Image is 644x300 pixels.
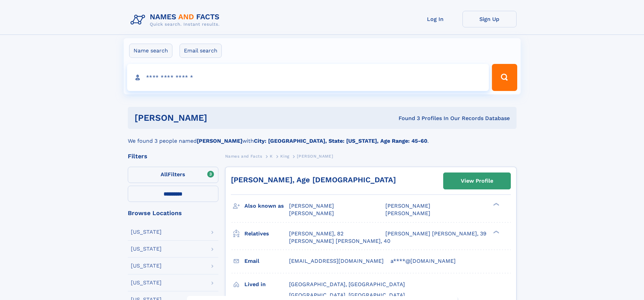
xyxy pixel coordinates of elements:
[385,210,430,216] span: [PERSON_NAME]
[280,152,289,160] a: King
[244,255,289,267] h3: Email
[289,203,334,209] span: [PERSON_NAME]
[244,200,289,212] h3: Also known as
[197,138,242,144] b: [PERSON_NAME]
[129,44,172,58] label: Name search
[180,44,222,58] label: Email search
[128,153,218,159] div: Filters
[244,279,289,290] h3: Lived in
[128,11,225,29] img: Logo Names and Facts
[131,280,162,285] div: [US_STATE]
[385,203,430,209] span: [PERSON_NAME]
[444,173,510,189] a: View Profile
[492,64,517,91] button: Search Button
[462,11,517,27] a: Sign Up
[161,171,168,178] span: All
[289,281,405,287] span: [GEOGRAPHIC_DATA], [GEOGRAPHIC_DATA]
[225,152,262,160] a: Names and Facts
[385,230,486,237] a: [PERSON_NAME] [PERSON_NAME], 39
[492,202,500,207] div: ❯
[127,64,489,91] input: search input
[128,167,218,183] label: Filters
[461,173,493,189] div: View Profile
[289,258,384,264] span: [EMAIL_ADDRESS][DOMAIN_NAME]
[244,228,289,239] h3: Relatives
[131,263,162,269] div: [US_STATE]
[131,246,162,252] div: [US_STATE]
[128,210,218,216] div: Browse Locations
[297,154,333,159] span: [PERSON_NAME]
[303,115,510,122] div: Found 3 Profiles In Our Records Database
[254,138,427,144] b: City: [GEOGRAPHIC_DATA], State: [US_STATE], Age Range: 45-60
[408,11,462,27] a: Log In
[231,176,396,184] a: [PERSON_NAME], Age [DEMOGRAPHIC_DATA]
[280,154,289,159] span: King
[135,114,303,122] h1: [PERSON_NAME]
[289,230,343,237] a: [PERSON_NAME], 82
[131,229,162,235] div: [US_STATE]
[270,154,273,159] span: K
[128,129,517,145] div: We found 3 people named with .
[492,230,500,234] div: ❯
[289,292,405,298] span: [GEOGRAPHIC_DATA], [GEOGRAPHIC_DATA]
[289,237,390,245] a: [PERSON_NAME] [PERSON_NAME], 40
[289,210,334,216] span: [PERSON_NAME]
[270,152,273,160] a: K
